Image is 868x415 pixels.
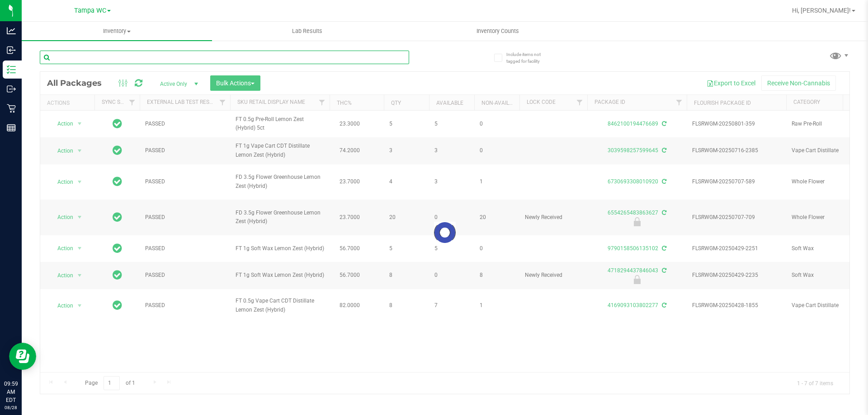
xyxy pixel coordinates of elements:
a: Lab Results [212,22,402,41]
inline-svg: Reports [7,123,16,132]
inline-svg: Retail [7,104,16,113]
inline-svg: Analytics [7,26,16,35]
a: Inventory [22,22,212,41]
span: Lab Results [280,27,335,35]
span: Inventory [22,27,212,35]
span: Inventory Counts [464,27,531,35]
p: 08/28 [4,404,18,411]
input: Search Package ID, Item Name, SKU, Lot or Part Number... [40,51,409,64]
a: Inventory Counts [402,22,593,41]
span: Hi, [PERSON_NAME]! [792,7,851,14]
span: Tampa WC [74,7,106,14]
inline-svg: Inventory [7,65,16,74]
inline-svg: Outbound [7,84,16,93]
span: Include items not tagged for facility [506,51,552,65]
inline-svg: Inbound [7,46,16,55]
iframe: Resource center [9,343,36,370]
p: 09:59 AM EDT [4,380,18,404]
